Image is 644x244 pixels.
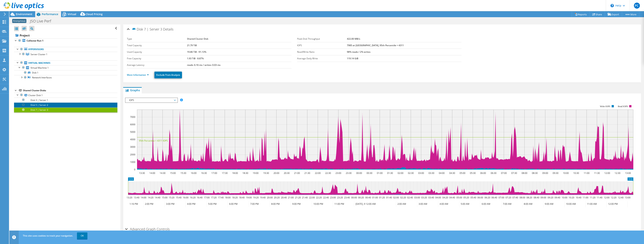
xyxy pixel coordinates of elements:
label: Read/Write Ratio [297,50,347,54]
text: 05:40 [470,196,476,199]
text: 2000 [130,153,135,156]
svg: \n [610,4,614,7]
text: 05:00 [460,171,465,175]
a: More Information [127,73,149,76]
text: 10:20 [569,196,574,199]
a: Virtual Machine 1 [14,65,117,70]
text: 17:30 [222,171,228,175]
text: 06:00 [477,196,483,199]
text: 20:30 [284,171,290,175]
span: PC [634,3,640,9]
a: More [622,11,639,17]
text: 4000 [130,138,135,141]
label: Total Capacity [127,44,187,47]
text: 17:20 [211,196,217,199]
text: 19:00 [253,171,259,175]
text: 05:30 [470,171,476,175]
text: 10:00 [562,196,567,199]
text: 05:20 [463,196,469,199]
text: 03:40 [428,196,434,199]
div: Shared Cluster Disks [23,88,117,93]
text: 14:20 [148,196,154,199]
text: 01:00 [377,171,383,175]
a: Exclude From Analysis [154,72,182,78]
text: 12:20 [611,196,616,199]
text: 17:40 [218,196,224,199]
text: 11:00 [584,171,590,175]
text: 09:40 [555,196,560,199]
text: 06:40 [491,196,497,199]
text: 7000 [130,115,135,119]
text: 02:00 [393,196,399,199]
text: Read IOPS [618,105,628,108]
a: Share [590,11,605,17]
a: Disk 7 | Server 3 [14,108,117,112]
label: Average Daily Write [297,57,347,60]
text: 06:00 [480,171,486,175]
a: Network Interfaces [14,75,117,80]
b: 19.86 TiB - 91.13% [187,50,206,53]
text: 10:30 [573,171,579,175]
a: Collector Run 1 [14,38,117,43]
text: 16:00 [191,171,197,175]
text: 17:00 [211,171,217,175]
text: 22:40 [323,196,329,199]
text: 08:30 [532,171,538,175]
label: Average Latency [127,63,187,67]
text: 06:30 [491,171,496,175]
span: This site uses cookies to track your navigation. [23,234,73,237]
span: IOPS [127,98,175,102]
text: 14:30 [160,171,165,175]
text: 1000 [130,160,135,164]
text: 13:00 [625,196,631,199]
a: Reports [572,11,590,17]
h2: Advanced Graph Controls [125,225,170,233]
text: 04:20 [442,196,448,199]
span: Virtual Machine 1 [31,66,49,69]
b: 98% reads / 2% writes [347,50,370,53]
text: 09:20 [548,196,553,199]
text: 12:40 [618,196,624,199]
text: 13:20 [127,196,132,199]
text: 08:40 [534,196,539,199]
text: 20:00 [274,171,279,175]
text: 23:40 [344,196,350,199]
label: Free Capacity [127,57,187,60]
text: 04:30 [449,171,455,175]
text: 16:40 [197,196,203,199]
text: 3000 [130,145,135,148]
text: 03:00 [414,196,420,199]
text: 15:00 [170,171,176,175]
text: 18:40 [239,196,245,199]
text: 23:20 [337,196,343,199]
text: 01:20 [379,196,385,199]
text: 0 [134,168,135,171]
a: Project [14,32,117,38]
label: Type [127,37,187,41]
text: 11:40 [597,196,602,199]
text: Write IOPS [600,105,610,108]
text: 95th Percentile = 4311 IOPS [139,139,168,142]
text: 02:30 [408,171,414,175]
text: 04:00 [435,196,441,199]
b: 21.79 TiB [187,44,197,47]
b: 119.14 GiB [347,57,358,60]
text: 19:30 [263,171,269,175]
span: Performance [42,12,58,16]
span: Server Cluster 1 [31,53,47,56]
text: 6000 [130,123,135,126]
text: 12:00 [604,196,610,199]
text: 18:30 [242,171,248,175]
span: Details [163,27,173,31]
text: 19:00 [246,196,252,199]
text: 5000 [130,130,135,133]
text: 13:30 [139,171,145,175]
text: 12:00 [604,171,610,175]
text: 14:00 [149,171,155,175]
text: 20:00 [267,196,273,199]
span: Cloud Pricing [86,12,103,16]
b: 7985 at [GEOGRAPHIC_DATA], 95th Percentile = 4311 [347,44,404,47]
h1: JSO Live Perf [28,19,57,23]
text: 00:40 [365,196,371,199]
b: Collector Run 1 [27,39,43,42]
